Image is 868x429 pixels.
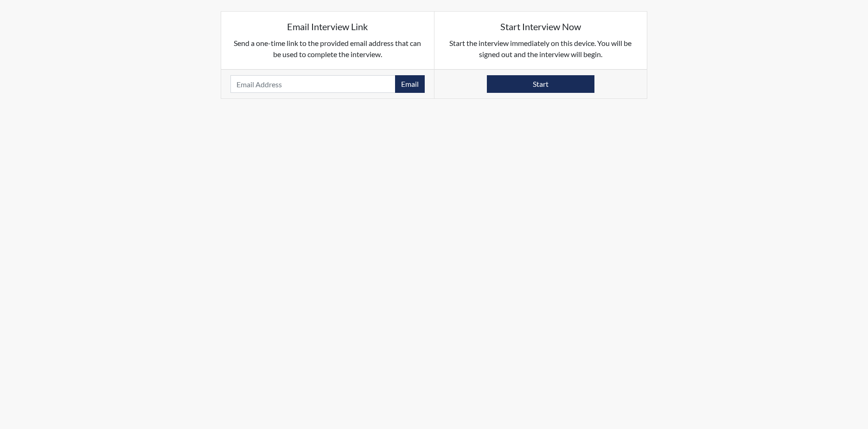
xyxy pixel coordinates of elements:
h5: Start Interview Now [444,21,638,32]
p: Send a one-time link to the provided email address that can be used to complete the interview. [230,38,425,60]
button: Email [395,75,425,93]
input: Email Address [230,75,396,93]
p: Start the interview immediately on this device. You will be signed out and the interview will begin. [444,38,638,60]
h5: Email Interview Link [230,21,425,32]
button: Start [487,75,594,93]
